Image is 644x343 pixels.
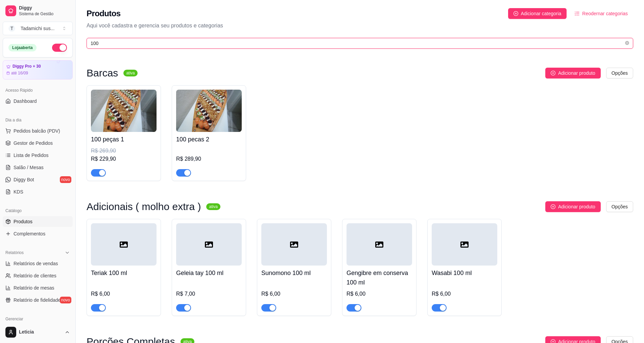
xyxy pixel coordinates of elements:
[625,41,629,45] span: close-circle
[91,268,157,278] h4: Teriak 100 ml
[3,314,73,324] div: Gerenciar
[14,272,56,279] span: Relatório de clientes
[606,68,633,78] button: Opções
[558,203,595,210] span: Adicionar produto
[11,70,28,76] article: até 16/09
[87,69,118,77] h3: Barcas
[3,60,73,79] a: Diggy Pro + 30até 16/09
[176,290,242,298] div: R$ 7,00
[87,22,633,30] p: Aqui você cadastra e gerencia seu produtos e categorias
[3,115,73,125] div: Dia a dia
[347,268,412,287] h4: Gengibre em conserva 100 ml
[612,69,628,77] span: Opções
[3,150,73,161] a: Lista de Pedidos
[625,40,629,47] span: close-circle
[14,284,54,291] span: Relatório de mesas
[514,11,518,16] span: plus-circle
[3,174,73,185] a: Diggy Botnovo
[91,155,157,163] div: R$ 229,90
[508,8,567,19] button: Adicionar categoria
[14,218,32,225] span: Produtos
[91,290,157,298] div: R$ 6,00
[432,268,497,278] h4: Wasabi 100 ml
[87,203,201,211] h3: Adicionais ( molho extra )
[87,8,121,19] h2: Produtos
[3,85,73,96] div: Acesso Rápido
[582,10,628,17] span: Reodernar categorias
[347,290,412,298] div: R$ 6,00
[545,201,601,212] button: Adicionar produto
[3,324,73,340] button: Leticia
[19,11,70,17] span: Sistema de Gestão
[176,135,242,144] h4: 100 pecas 2
[8,44,37,51] div: Loja aberta
[176,268,242,278] h4: Geleia tay 100 ml
[261,290,327,298] div: R$ 6,00
[19,5,70,11] span: Diggy
[14,152,49,159] span: Lista de Pedidos
[606,201,633,212] button: Opções
[3,228,73,239] a: Complementos
[575,11,579,16] span: ordered-list
[3,125,73,136] button: Pedidos balcão (PDV)
[14,140,53,146] span: Gestor de Pedidos
[123,70,137,76] sup: ativa
[3,295,73,305] a: Relatório de fidelidadenovo
[3,282,73,293] a: Relatório de mesas
[13,64,41,69] article: Diggy Pro + 30
[14,188,23,195] span: KDS
[91,135,157,144] h4: 100 peças 1
[3,186,73,197] a: KDS
[3,96,73,107] a: Dashboard
[14,230,45,237] span: Complementos
[3,138,73,148] a: Gestor de Pedidos
[261,268,327,278] h4: Sunomono 100 ml
[14,260,58,267] span: Relatórios de vendas
[14,176,34,183] span: Diggy Bot
[14,164,44,171] span: Salão / Mesas
[3,3,73,19] a: DiggySistema de Gestão
[3,258,73,269] a: Relatórios de vendas
[569,8,633,19] button: Reodernar categorias
[5,250,24,255] span: Relatórios
[176,90,242,132] img: product-image
[3,205,73,216] div: Catálogo
[3,22,73,35] button: Select a team
[545,68,601,78] button: Adicionar produto
[3,270,73,281] a: Relatório de clientes
[21,25,54,32] div: Tadamichi sus ...
[3,216,73,227] a: Produtos
[91,147,157,155] div: R$ 269,90
[551,204,555,209] span: plus-circle
[14,297,61,303] span: Relatório de fidelidade
[612,203,628,210] span: Opções
[3,162,73,173] a: Salão / Mesas
[8,25,15,32] span: T
[19,329,62,335] span: Leticia
[432,290,497,298] div: R$ 6,00
[14,128,60,134] span: Pedidos balcão (PDV)
[558,69,595,77] span: Adicionar produto
[206,203,220,210] sup: ativa
[91,90,157,132] img: product-image
[521,10,562,17] span: Adicionar categoria
[176,155,242,163] div: R$ 289,90
[551,71,555,75] span: plus-circle
[52,44,67,52] button: Alterar Status
[91,40,624,47] input: Buscar por nome ou código do produto
[14,98,37,105] span: Dashboard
